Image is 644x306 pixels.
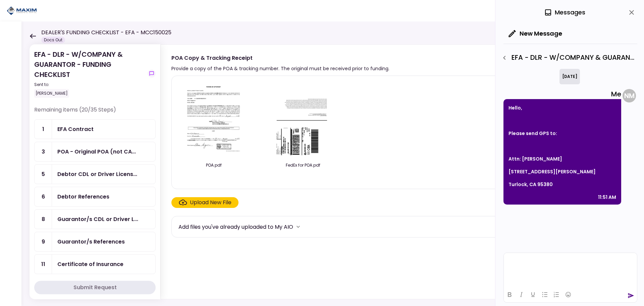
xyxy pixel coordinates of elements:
[504,253,637,287] iframe: Rich Text Area
[34,232,156,252] a: 9Guarantor/s References
[57,215,138,223] div: Guarantor/s CDL or Driver License
[559,69,580,84] div: [DATE]
[57,260,123,268] div: Certificate of Insurance
[35,255,52,274] div: 11
[73,283,117,292] div: Submit Request
[57,147,136,156] div: POA - Original POA (not CA or GA)
[35,210,52,229] div: 8
[551,290,562,299] button: Numbered list
[34,49,145,98] div: EFA - DLR - W/COMPANY & GUARANTOR - FUNDING CHECKLIST
[508,168,596,175] strong: [STREET_ADDRESS][PERSON_NAME]
[171,64,389,73] div: Provide a copy of the POA & tracking number. The original must be received prior to funding.
[57,192,109,201] div: Debtor References
[508,104,616,112] p: Hello,
[34,106,156,119] div: Remaining items (20/35 Steps)
[190,199,231,207] div: Upload New File
[148,70,156,78] button: show-messages
[34,119,156,139] a: 1EFA Contract
[499,52,637,63] div: EFA - DLR - W/COMPANY & GUARANTOR - FUNDING CHECKLIST - GPS Units Ordered
[57,170,137,178] div: Debtor CDL or Driver License
[268,162,338,168] div: FedEx for POA.pdf
[544,7,585,17] div: Messages
[160,44,631,299] div: POA Copy & Tracking ReceiptProvide a copy of the POA & tracking number. The original must be rece...
[34,187,156,207] a: 6Debtor References
[503,25,568,42] button: New Message
[41,29,171,37] h1: DEALER'S FUNDING CHECKLIST - EFA - MCC150025
[293,222,303,232] button: more
[35,165,52,184] div: 5
[34,164,156,184] a: 5Debtor CDL or Driver License
[504,290,515,299] button: Bold
[35,120,52,139] div: 1
[508,129,616,137] p: Please send GPS to:
[171,54,389,62] div: POA Copy & Tracking Receipt
[57,237,125,246] div: Guarantor/s References
[516,290,527,299] button: Italic
[508,156,562,162] strong: Attn: [PERSON_NAME]
[34,89,69,98] div: [PERSON_NAME]
[34,281,156,294] button: Submit Request
[598,193,616,201] div: 11:51 AM
[503,89,621,99] div: Me
[508,181,553,188] strong: Turlock, CA 95380
[7,6,37,16] img: Partner icon
[527,290,539,299] button: Underline
[626,7,637,18] button: close
[34,209,156,229] a: 8Guarantor/s CDL or Driver License
[628,292,634,299] button: send
[34,82,145,88] div: Sent to:
[57,125,94,133] div: EFA Contract
[171,197,238,208] span: Click here to upload the required document
[178,162,249,168] div: POA.pdf
[562,290,574,299] button: Emojis
[34,254,156,274] a: 11Certificate of Insurance
[623,89,636,102] div: N M
[35,187,52,206] div: 6
[41,37,65,43] div: Docs Out
[178,223,293,231] div: Add files you've already uploaded to My AIO
[34,142,156,162] a: 3POA - Original POA (not CA or GA)
[539,290,550,299] button: Bullet list
[35,232,52,251] div: 9
[35,142,52,161] div: 3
